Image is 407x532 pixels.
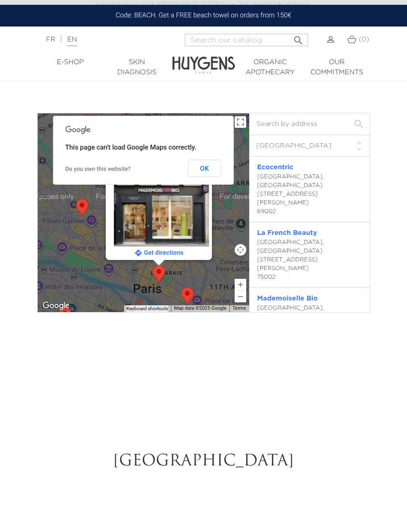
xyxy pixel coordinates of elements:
div: Printemps Haussmann [72,195,92,220]
a: Organic Apothecary [237,57,304,78]
a: EN [67,36,77,46]
a: Terms [232,306,246,311]
div: | [41,34,162,45]
div: Mademoiselle Bio [194,237,214,263]
button: Zoom out [235,291,246,302]
button: OK [188,160,221,177]
div: [GEOGRAPHIC_DATA], [GEOGRAPHIC_DATA] [STREET_ADDRESS][PERSON_NAME] 75002 [257,238,362,282]
button: Keyboard shortcuts [126,305,168,312]
div: [GEOGRAPHIC_DATA], [GEOGRAPHIC_DATA] [STREET_ADDRESS][PERSON_NAME] 69002 [257,173,362,216]
div: Mademoiselle Bio [149,261,169,287]
a: E-Shop [37,57,104,68]
button: Zoom in [235,279,246,290]
a: Open this area in Google Maps (opens a new window) [40,300,72,312]
div: Mademoiselle Bio [105,185,125,211]
i:  [293,32,304,43]
input: Search [185,34,308,46]
a: La French Beauty [257,230,317,236]
a: Our commitments [304,57,370,78]
input: Search by address [250,113,370,135]
img: Google [40,300,72,312]
div: Mademoiselle Bio [55,303,75,328]
a: Get directions [134,250,183,258]
img: 11-stores_default.jpg [112,178,212,246]
span: (0) [359,36,369,43]
a: Skin Diagnosis [104,57,170,78]
a: FR [46,36,55,43]
div: [GEOGRAPHIC_DATA], [GEOGRAPHIC_DATA] [STREET_ADDRESS] 31100 [257,304,362,339]
h2: [GEOGRAPHIC_DATA] [37,452,370,471]
button:  [290,31,307,44]
a: Ecocentric [257,164,294,171]
div: Mademoiselle Bio [177,283,197,309]
button: Map camera controls [235,244,246,256]
a: Do you own this website? [65,165,131,172]
span: This page can't load Google Maps correctly. [65,144,196,151]
span: Map data ©2025 Google [174,306,226,311]
button: Toggle fullscreen view [235,116,246,128]
a: Mademoiselle Bio [257,295,318,302]
img: Huygens [172,41,235,75]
